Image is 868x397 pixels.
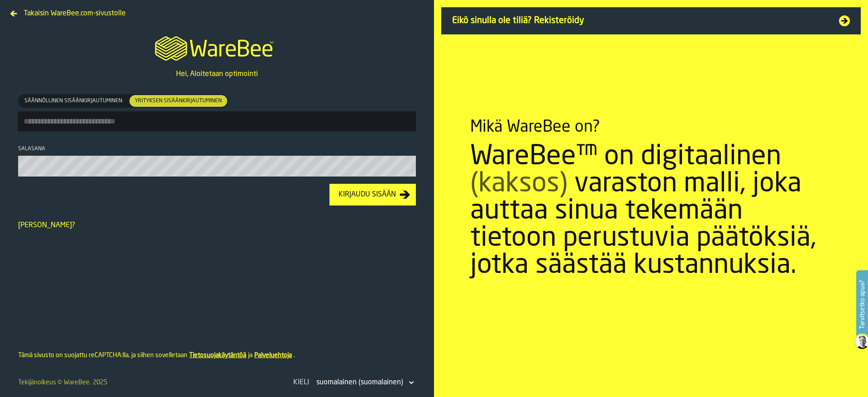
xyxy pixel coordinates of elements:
a: Palveluehtoja [254,352,292,359]
label: Tarvitsetko apua? [857,271,867,338]
a: WareBee. [64,379,91,386]
div: Kieli [291,377,311,388]
span: Eikö sinulla ole tiliä? Rekisteröidy [452,14,828,27]
div: DropdownMenuValue-fi-FI [316,377,403,388]
span: 2025 [93,379,107,386]
span: Takaisin WareBee.com-sivustolle [24,8,126,19]
span: (kaksos) [470,171,568,198]
div: KieliDropdownMenuValue-fi-FI [291,375,416,390]
input: button-toolbar-Salasana [18,156,416,177]
div: Salasana [18,146,416,152]
a: Takaisin WareBee.com-sivustolle [7,7,129,14]
div: thumb [129,95,227,107]
label: button-switch-multi-Säännöllinen sisäänkirjautuminen [18,94,129,108]
label: button-toolbar-[object Object] [18,94,416,131]
span: Säännöllinen sisäänkirjautuminen [21,97,126,105]
p: Hei, Aloitetaan optimointi [176,69,258,80]
button: button-Kirjaudu sisään [329,184,416,206]
a: [PERSON_NAME]? [18,222,75,229]
a: Tietosuojakäytäntöä [189,352,246,359]
a: logo-header [147,25,287,69]
span: Tekijänoikeus © [18,379,62,386]
input: button-toolbar-[object Object] [18,111,416,131]
button: button-toolbar-Salasana [403,163,414,172]
div: WareBee™ on digitaalinen varaston malli, joka auttaa sinua tekemään tietoon perustuvia päätöksiä,... [470,143,832,279]
label: button-toolbar-Salasana [18,146,416,177]
label: button-switch-multi-Yrityksen sisäänkirjautuminen [129,94,228,108]
span: Yrityksen sisäänkirjautuminen [131,97,225,105]
div: thumb [19,95,128,107]
a: Eikö sinulla ole tiliä? Rekisteröidy [441,7,861,34]
div: Kirjaudu sisään [335,189,400,200]
div: Mikä WareBee on? [470,118,600,136]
